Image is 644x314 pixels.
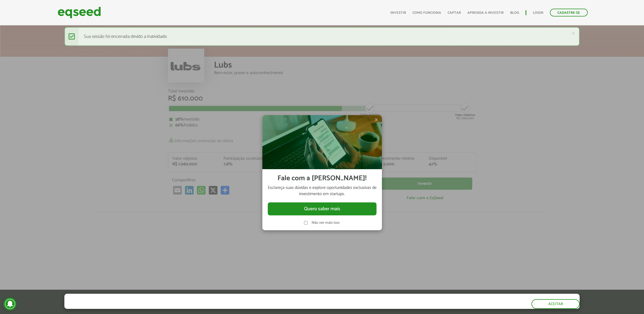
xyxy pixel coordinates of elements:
[312,221,340,225] label: Não ver mais isso
[572,30,575,36] a: ×
[448,11,461,15] a: Captar
[390,11,406,15] a: Investir
[268,185,377,197] p: Esclareça suas dúvidas e explore oportunidades exclusivas de investimento em startups.
[533,11,543,15] a: Login
[64,303,260,309] p: Ao clicar em "aceitar", você aceita nossa .
[510,11,519,15] a: Blog
[64,294,260,302] h5: O site da EqSeed utiliza cookies para melhorar sua navegação.
[467,11,504,15] a: Aprenda a investir
[136,304,198,309] a: política de privacidade e de cookies
[58,5,101,20] img: EqSeed
[64,27,580,46] div: Sua sessão foi encerrada devido a inatividade.
[550,9,588,16] a: Cadastre-se
[268,202,377,215] button: Quero saber mais
[278,175,366,182] h2: Fale com a [PERSON_NAME]!
[375,116,378,123] span: ×
[412,11,441,15] a: Como funciona
[531,299,580,309] button: Aceitar
[262,115,382,169] img: Imagem celular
